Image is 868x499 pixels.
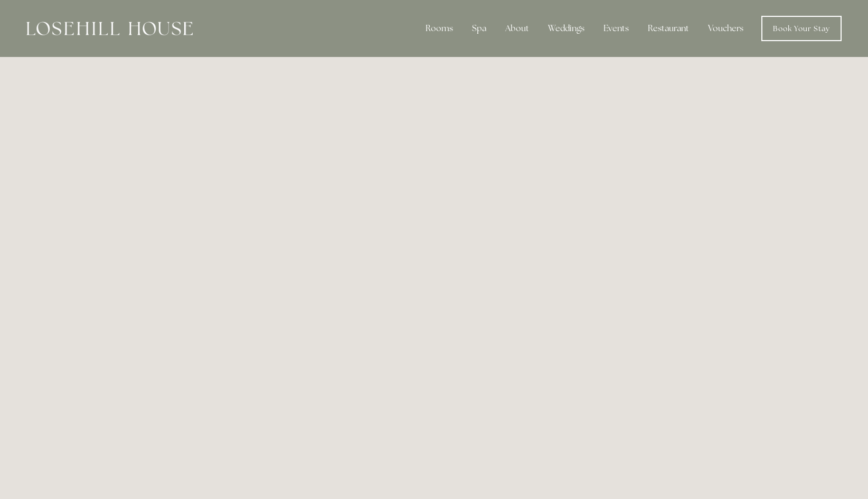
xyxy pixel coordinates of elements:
[26,22,193,35] img: Losehill House
[497,18,537,39] div: About
[464,18,495,39] div: Spa
[595,18,637,39] div: Events
[540,18,593,39] div: Weddings
[417,18,461,39] div: Rooms
[761,16,842,41] a: Book Your Stay
[700,18,752,39] a: Vouchers
[639,18,697,39] div: Restaurant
